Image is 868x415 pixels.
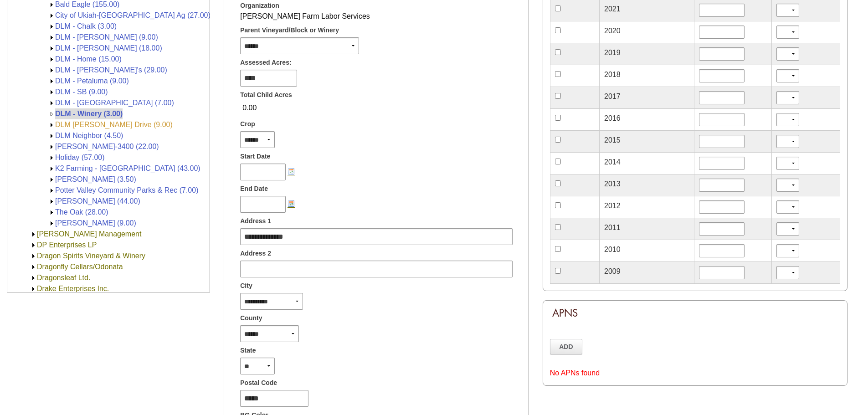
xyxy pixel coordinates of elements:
span: 2010 [604,246,621,253]
a: [PERSON_NAME] Management [37,230,141,238]
img: Expand DLM - Marge's (29.00) [48,67,55,74]
img: Expand The Oak (28.00) [48,209,55,216]
img: Expand DLM Davis Drive (9.00) [48,122,55,128]
span: 2018 [604,71,621,78]
a: DLM [PERSON_NAME] Drive (9.00) [55,121,173,128]
a: DLM - [PERSON_NAME] (18.00) [55,44,162,52]
span: City [240,281,252,291]
span: 2016 [604,114,621,122]
img: Expand Talarico Vineyard (44.00) [48,198,55,205]
a: Holiday (57.00) [55,154,105,161]
img: Expand Downey Management [30,231,37,238]
span: 2011 [604,224,621,231]
a: [PERSON_NAME] (9.00) [55,219,136,227]
img: Expand DLM - Stony Point (7.00) [48,100,55,107]
img: Expand DLM - Charlies (9.00) [48,34,55,41]
a: [PERSON_NAME] (3.50) [55,175,136,183]
img: Expand Potter Valley Community Parks & Rec (7.00) [48,187,55,194]
div: APNs [543,301,847,325]
img: Expand DLM - SB (9.00) [48,89,55,96]
span: 2013 [604,180,621,188]
img: Expand Bald Eagle (155.00) [48,1,55,8]
a: Bald Eagle (155.00) [55,0,119,8]
img: Expand City of Ukiah-Mendocino Ag (27.00) [48,12,55,19]
img: Expand Thurston Vineyard (9.00) [48,220,55,227]
span: 2020 [604,27,621,35]
a: DLM Neighbor (4.50) [55,132,123,139]
span: Parent Vineyard/Block or Winery [240,26,339,35]
img: Choose a date [288,200,295,207]
img: Expand DLM - Foreman (18.00) [48,45,55,52]
a: Dragon Spirits Vineyard & Winery [37,252,145,260]
a: [PERSON_NAME]-3400 (22.00) [55,143,159,150]
img: Expand Holiday (57.00) [48,154,55,161]
img: Expand DLM - Home (15.00) [48,56,55,63]
span: County [240,313,262,323]
a: DLM - Chalk (3.00) [55,22,117,30]
span: Crop [240,119,255,129]
a: Dragonsleaf Ltd. [37,274,90,282]
a: DLM - [GEOGRAPHIC_DATA] (7.00) [55,99,174,107]
img: Expand K2 Farming - Tres Patas (43.00) [48,165,55,172]
img: Expand Drake Enterprises Inc. [30,286,37,292]
span: 2015 [604,136,621,144]
a: DLM - [PERSON_NAME] (9.00) [55,33,158,41]
a: [PERSON_NAME] (44.00) [55,197,140,205]
img: Expand DLM Neighbor (4.50) [48,133,55,139]
img: Expand Dragon Spirits Vineyard & Winery [30,253,37,260]
span: 2014 [604,158,621,166]
a: City of Ukiah-[GEOGRAPHIC_DATA] Ag (27.00) [55,11,211,19]
img: Expand Lacey's (3.50) [48,176,55,183]
span: 2009 [604,267,621,275]
span: 2021 [604,5,621,13]
span: 2012 [604,202,621,210]
span: State [240,346,256,355]
span: 2019 [604,49,621,56]
a: DLM - Winery (3.00) [55,110,123,118]
a: Drake Enterprises Inc. [37,285,109,292]
span: Postal Code [240,378,277,388]
span: Total Child Acres [240,90,292,100]
span: End Date [240,184,268,194]
img: Expand Dragonfly Cellars/Odonata [30,264,37,271]
a: Add [550,339,583,354]
img: Expand DLM - Chalk (3.00) [48,23,55,30]
span: [PERSON_NAME] Farm Labor Services [240,12,370,20]
img: Expand DP Enterprises LP [30,242,37,249]
a: K2 Farming - [GEOGRAPHIC_DATA] (43.00) [55,164,200,172]
span: Assessed Acres: [240,58,291,67]
img: Expand DLM - Petaluma (9.00) [48,78,55,85]
span: No APNs found [550,369,600,377]
a: DLM - [PERSON_NAME]'s (29.00) [55,66,167,74]
img: Expand Dragonsleaf Ltd. [30,275,37,282]
span: 0.00 [240,100,259,116]
span: Start Date [240,152,270,161]
span: Address 1 [240,216,271,226]
img: Choose a date [288,168,295,175]
a: Potter Valley Community Parks & Rec (7.00) [55,186,198,194]
a: DLM - Petaluma (9.00) [55,77,129,85]
a: The Oak (28.00) [55,208,108,216]
img: Expand Downey-3400 (22.00) [48,143,55,150]
a: DP Enterprises LP [37,241,97,249]
a: Dragonfly Cellars/Odonata [37,263,123,271]
span: Organization [240,1,279,10]
a: DLM - Home (15.00) [55,55,122,63]
span: 2017 [604,92,621,100]
a: DLM - SB (9.00) [55,88,108,96]
span: Address 2 [240,249,271,258]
